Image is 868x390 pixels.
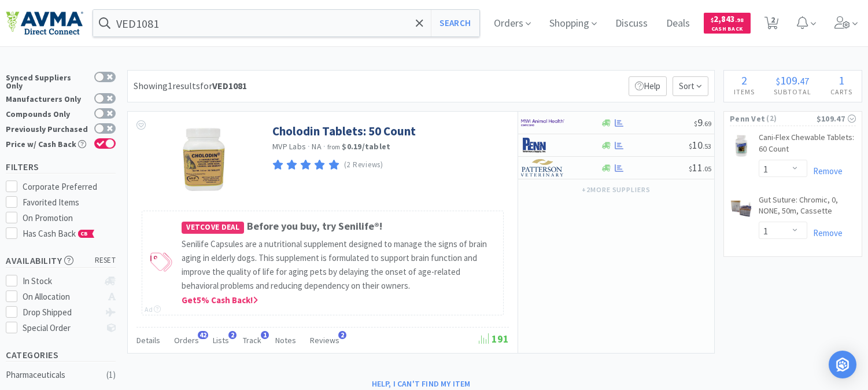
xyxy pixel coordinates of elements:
a: Gut Suture: Chromic, 0, NONE, 50m, Cassette [759,194,856,222]
div: Synced Suppliers Only [6,72,88,90]
div: $109.47 [817,112,856,125]
img: bb34df12c7ec47668f72623dbdc7797b_157905.png [730,134,753,157]
span: 109 [780,73,797,87]
a: Discuss [611,19,652,29]
span: . 69 [703,119,711,128]
h4: Carts [821,86,862,97]
img: f6b2451649754179b5b4e0c70c3f7cb0_2.png [521,114,564,131]
h5: Availability [6,254,116,267]
a: Deals [662,19,695,29]
span: 47 [800,75,809,87]
a: MVP Labs [272,141,306,152]
h4: Subtotal [764,86,821,97]
div: Corporate Preferred [23,180,116,194]
span: Has Cash Back [23,228,95,239]
p: Help [629,76,667,96]
img: e1133ece90fa4a959c5ae41b0808c578_9.png [521,137,564,154]
span: 1 [839,73,844,87]
div: Price w/ Cash Back [6,138,88,148]
div: Ad [145,304,161,315]
span: 9 [694,116,711,129]
span: 11 [689,161,711,174]
a: 2 [760,20,784,30]
a: Remove [807,227,843,238]
p: Senilife Capsules are a nutritional supplement designed to manage the signs of brain aging in eld... [182,237,497,293]
span: ( 2 ) [765,113,816,124]
div: On Allocation [23,290,99,304]
span: Lists [213,335,229,345]
img: ae8da10b33c6415ba0c0eb5a244a3bac_138458.jpeg [165,123,241,198]
div: Compounds Only [6,108,88,118]
span: Track [243,335,261,345]
p: (2 Reviews) [344,159,383,171]
div: On Promotion [23,211,116,225]
input: Search by item, sku, manufacturer, ingredient, size... [93,10,479,36]
strong: $0.19 / tablet [342,141,390,152]
span: NA [312,141,322,152]
div: ( 1 ) [106,368,116,382]
span: . 53 [703,142,711,150]
strong: VED1081 [212,80,247,91]
span: for [200,80,247,91]
span: 191 [479,332,509,345]
span: Details [136,335,160,345]
span: 2 [228,331,237,339]
span: Orders [174,335,199,345]
h5: Filters [6,160,116,174]
span: $ [689,164,692,173]
span: Penn Vet [730,112,765,125]
span: 1 [261,331,269,339]
img: e4e33dab9f054f5782a47901c742baa9_102.png [6,11,83,35]
a: Cani-Flex Chewable Tablets: 60 Count [759,132,856,159]
a: Remove [807,165,843,176]
span: Sort [673,76,708,96]
div: Drop Shipped [23,306,99,319]
img: edbcf457af9f47f2b44ed0e98d9de693_159140.png [730,197,753,220]
a: Cholodin Tablets: 50 Count [272,123,416,139]
div: Previously Purchased [6,123,88,133]
span: Cash Back [711,26,744,34]
span: Get 5 % Cash Back! [182,295,258,306]
span: . 98 [735,16,744,24]
span: · [308,141,310,152]
span: Reviews [310,335,339,345]
h4: Before you buy, try Senilife®! [182,218,497,235]
div: Manufacturers Only [6,93,88,103]
div: Open Intercom Messenger [829,351,856,378]
button: +2more suppliers [576,182,656,198]
div: Showing 1 results [134,79,247,94]
span: . 05 [703,164,711,173]
span: $ [711,16,714,24]
span: $ [694,119,697,128]
span: 2 [338,331,346,339]
button: Search [431,10,479,36]
span: $ [689,142,692,150]
span: $ [776,75,780,87]
span: reset [95,255,116,267]
h5: Categories [6,348,116,362]
span: 2 [741,73,747,87]
span: from [327,143,340,151]
a: $2,843.98Cash Back [704,8,751,39]
div: Special Order [23,321,99,335]
span: Vetcove Deal [182,222,244,234]
div: . [764,75,821,86]
span: Notes [275,335,296,345]
span: · [323,141,326,152]
span: 42 [198,331,208,339]
img: f5e969b455434c6296c6d81ef179fa71_3.png [521,159,564,176]
div: Pharmaceuticals [6,368,99,382]
span: CB [79,230,90,237]
div: Favorited Items [23,196,116,209]
span: 10 [689,138,711,152]
div: In Stock [23,274,99,288]
span: 2,843 [711,13,744,24]
h4: Items [724,86,764,97]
